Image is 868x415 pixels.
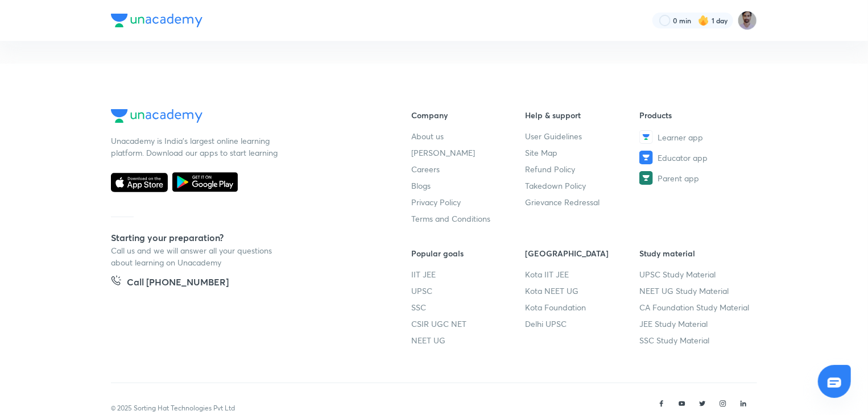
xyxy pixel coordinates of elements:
[411,213,526,225] a: Terms and Conditions
[111,14,202,27] img: Company Logo
[111,109,375,126] a: Company Logo
[411,334,526,346] a: NEET UG
[111,109,202,123] img: Company Logo
[698,15,709,26] img: streak
[526,109,640,121] h6: Help & support
[411,318,526,330] a: CSIR UGC NET
[411,268,526,280] a: IIT JEE
[639,151,653,164] img: Educator app
[411,247,526,259] h6: Popular goals
[639,334,754,346] a: SSC Study Material
[411,130,526,142] a: About us
[639,318,754,330] a: JEE Study Material
[526,285,640,297] a: Kota NEET UG
[658,131,703,143] span: Learner app
[738,11,757,30] img: Nikhil pandey
[639,301,754,313] a: CA Foundation Study Material
[526,180,640,192] a: Takedown Policy
[411,180,526,192] a: Blogs
[639,171,754,185] a: Parent app
[639,268,754,280] a: UPSC Study Material
[526,163,640,175] a: Refund Policy
[111,244,282,268] p: Call us and we will answer all your questions about learning on Unacademy
[658,152,708,164] span: Educator app
[639,247,754,259] h6: Study material
[526,247,640,259] h6: [GEOGRAPHIC_DATA]
[111,275,229,291] a: Call [PHONE_NUMBER]
[639,151,754,164] a: Educator app
[639,109,754,121] h6: Products
[411,196,526,208] a: Privacy Policy
[127,275,229,291] h5: Call [PHONE_NUMBER]
[639,285,754,297] a: NEET UG Study Material
[639,130,754,144] a: Learner app
[111,231,375,244] h5: Starting your preparation?
[411,163,526,175] a: Careers
[526,301,640,313] a: Kota Foundation
[639,130,653,144] img: Learner app
[526,147,640,159] a: Site Map
[526,268,640,280] a: Kota IIT JEE
[526,196,640,208] a: Grievance Redressal
[411,301,526,313] a: SSC
[526,130,640,142] a: User Guidelines
[658,172,699,184] span: Parent app
[411,147,526,159] a: [PERSON_NAME]
[111,403,235,413] p: © 2025 Sorting Hat Technologies Pvt Ltd
[411,109,526,121] h6: Company
[111,135,282,159] p: Unacademy is India’s largest online learning platform. Download our apps to start learning
[526,318,640,330] a: Delhi UPSC
[411,285,526,297] a: UPSC
[639,171,653,185] img: Parent app
[411,163,440,175] span: Careers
